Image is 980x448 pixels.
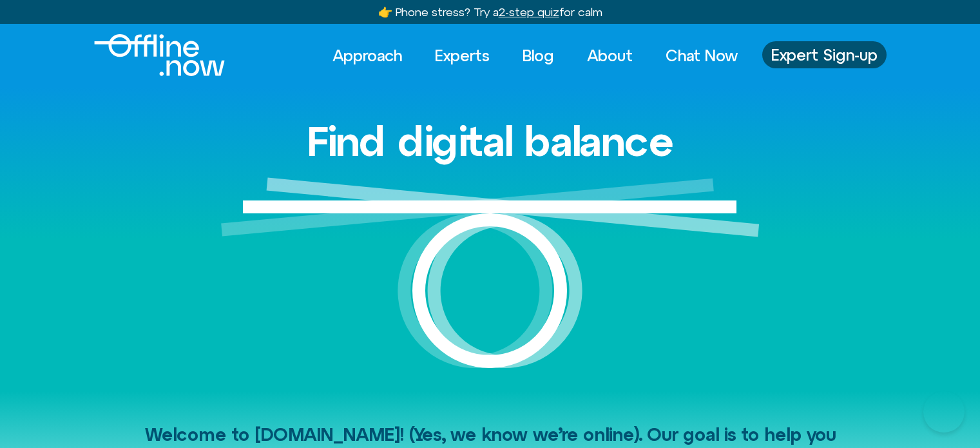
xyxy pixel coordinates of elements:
nav: Menu [321,41,749,70]
a: Chat Now [654,41,749,70]
span: Expert Sign-up [771,46,878,63]
a: Blog [511,41,566,70]
a: Expert Sign-up [762,41,887,68]
iframe: Botpress [923,391,965,433]
u: 2-step quiz [499,5,559,19]
a: Approach [321,41,414,70]
a: Experts [423,41,501,70]
h1: Find digital balance [307,119,674,164]
a: 👉 Phone stress? Try a2-step quizfor calm [378,5,602,19]
a: About [575,41,644,70]
div: Logo [94,34,203,76]
img: offline.now [94,34,225,76]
